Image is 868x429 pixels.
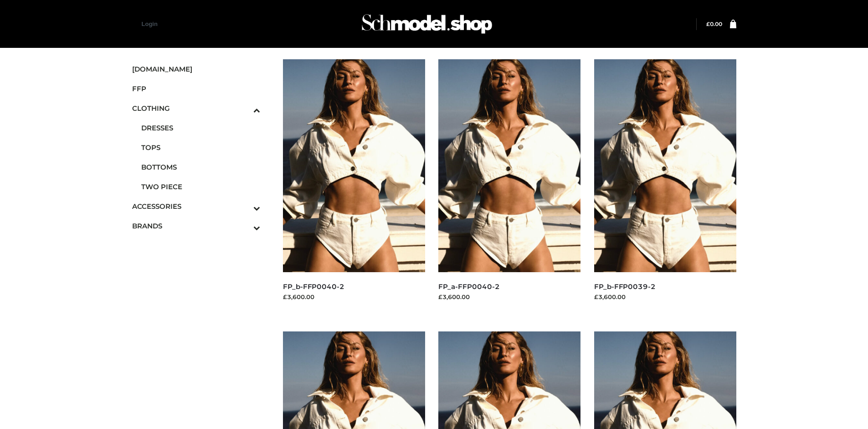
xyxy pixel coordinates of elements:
span: DRESSES [141,123,261,133]
span: FFP [132,83,261,94]
a: FP_a-FFP0040-2 [438,282,499,291]
button: Toggle Submenu [228,98,260,118]
img: Schmodel Admin 964 [359,6,495,42]
a: BOTTOMS [141,157,261,177]
button: Toggle Submenu [228,216,260,236]
span: CLOTHING [132,103,261,114]
bdi: 0.00 [706,21,722,27]
a: DRESSES [141,118,261,138]
a: [DOMAIN_NAME] [132,59,261,79]
button: Toggle Submenu [228,196,260,216]
span: TOPS [141,142,261,153]
a: FP_b-FFP0039-2 [594,282,656,291]
div: £3,600.00 [283,292,425,301]
span: BOTTOMS [141,162,261,172]
a: Login [142,21,158,27]
span: [DOMAIN_NAME] [132,64,261,74]
a: CLOTHINGToggle Submenu [132,98,261,118]
span: £ [706,21,710,27]
a: TWO PIECE [141,177,261,196]
a: BRANDSToggle Submenu [132,216,261,236]
a: TOPS [141,138,261,157]
a: FP_b-FFP0040-2 [283,282,344,291]
a: FFP [132,79,261,98]
div: £3,600.00 [594,292,736,301]
span: ACCESSORIES [132,201,261,212]
a: £0.00 [706,21,722,27]
div: £3,600.00 [438,292,580,301]
a: ACCESSORIESToggle Submenu [132,196,261,216]
span: BRANDS [132,221,261,231]
span: TWO PIECE [141,181,261,192]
